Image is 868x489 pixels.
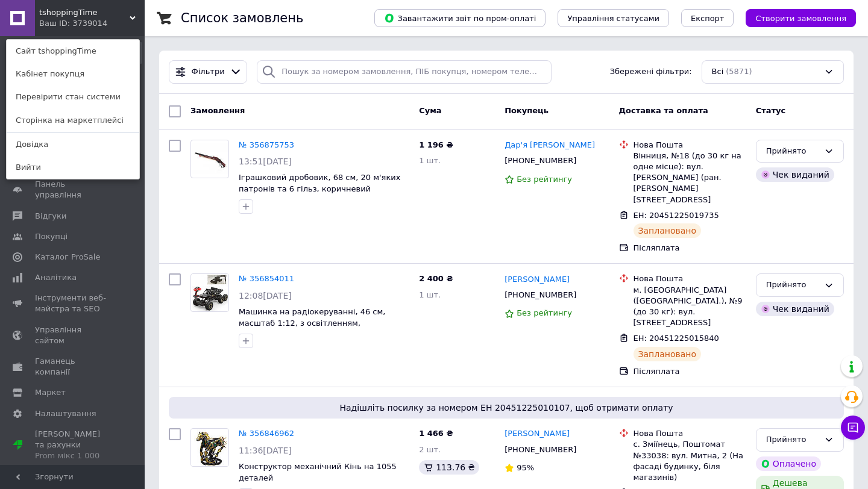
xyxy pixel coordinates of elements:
[756,106,786,115] span: Статус
[35,408,96,419] span: Налаштування
[634,243,746,254] div: Післяплата
[7,156,139,179] a: Вийти
[756,167,834,182] div: Чек виданий
[190,273,229,312] a: Фото товару
[190,428,229,467] a: Фото товару
[634,439,746,483] div: с. Зміїнець, Поштомат №33038: вул. Митна, 2 (На фасаді будинку, біля магазинів)
[384,13,536,23] span: Завантажити звіт по пром-оплаті
[634,285,746,329] div: м. [GEOGRAPHIC_DATA] ([GEOGRAPHIC_DATA].), №9 (до 30 кг): вул. [STREET_ADDRESS]
[239,140,294,149] a: № 356875753
[634,334,719,343] span: ЕН: 20451225015840
[681,9,734,27] button: Експорт
[35,325,112,346] span: Управління сайтом
[567,14,659,23] span: Управління статусами
[35,293,112,314] span: Інструменти веб-майстра та SEO
[239,307,385,338] a: Машинка на радіокеруванні, 46 см, масштаб 1:12, з освітленням, акумуляторна, Black
[35,231,68,242] span: Покупці
[634,428,746,439] div: Нова Пошта
[35,387,66,398] span: Маркет
[35,450,112,461] div: Prom мікс 1 000
[766,279,819,291] div: Прийнято
[517,463,534,472] span: 95%
[756,302,834,316] div: Чек виданий
[634,211,719,220] span: ЕН: 20451225019735
[239,173,400,193] a: Іграшковий дробовик, 68 см, 20 м'яких патронів та 6 гільз, коричневий
[634,273,746,284] div: Нова Пошта
[7,40,139,63] a: Сайт tshoppingTime
[691,14,725,23] span: Експорт
[558,9,669,27] button: Управління статусами
[634,347,702,361] div: Заплановано
[419,460,479,475] div: 113.76 ₴
[7,133,139,156] a: Довідка
[841,416,865,440] button: Чат з покупцем
[181,11,303,25] h1: Список замовлень
[7,109,139,132] a: Сторінка на маркетплейсі
[257,60,552,84] input: Пошук за номером замовлення, ПІБ покупця, номером телефону, Email, номером накладної
[712,66,724,78] span: Всі
[746,9,856,27] button: Створити замовлення
[517,175,572,184] span: Без рейтингу
[174,402,839,414] span: Надішліть посилку за номером ЕН 20451225010107, щоб отримати оплату
[634,366,746,377] div: Післяплата
[634,140,746,151] div: Нова Пошта
[35,252,100,263] span: Каталог ProSale
[502,442,579,458] div: [PHONE_NUMBER]
[192,274,227,311] img: Фото товару
[734,13,856,22] a: Створити замовлення
[35,356,112,378] span: Гаманець компанії
[419,156,441,165] span: 1 шт.
[39,7,130,18] span: tshoppingTime
[239,157,292,166] span: 13:51[DATE]
[239,446,292,455] span: 11:36[DATE]
[502,153,579,169] div: [PHONE_NUMBER]
[419,274,453,283] span: 2 400 ₴
[35,179,112,201] span: Панель управління
[634,223,702,238] div: Заплановано
[505,428,570,440] a: [PERSON_NAME]
[505,274,570,285] a: [PERSON_NAME]
[726,67,752,76] span: (5871)
[419,429,453,438] span: 1 466 ₴
[35,429,112,462] span: [PERSON_NAME] та рахунки
[190,106,245,115] span: Замовлення
[419,106,441,115] span: Cума
[755,14,846,23] span: Створити замовлення
[239,291,292,301] span: 12:08[DATE]
[239,462,397,482] a: Конструктор механічний Кінь на 1055 деталей
[610,66,692,78] span: Збережені фільтри:
[505,140,595,151] a: Дар'я [PERSON_NAME]
[619,106,708,115] span: Доставка та оплата
[190,140,229,178] a: Фото товару
[191,143,228,174] img: Фото товару
[35,211,66,222] span: Відгуки
[7,86,139,108] a: Перевірити стан системи
[502,287,579,303] div: [PHONE_NUMBER]
[239,429,294,438] a: № 356846962
[756,456,821,471] div: Оплачено
[419,445,441,454] span: 2 шт.
[374,9,546,27] button: Завантажити звіт по пром-оплаті
[35,272,77,283] span: Аналітика
[634,151,746,205] div: Вінниця, №18 (до 30 кг на одне місце): вул. [PERSON_NAME] (ран. [PERSON_NAME][STREET_ADDRESS]
[239,274,294,283] a: № 356854011
[39,18,90,29] div: Ваш ID: 3739014
[192,66,225,78] span: Фільтри
[419,290,441,299] span: 1 шт.
[517,308,572,317] span: Без рейтингу
[766,145,819,158] div: Прийнято
[191,429,228,466] img: Фото товару
[7,63,139,86] a: Кабінет покупця
[505,106,549,115] span: Покупець
[766,434,819,446] div: Прийнято
[419,140,453,149] span: 1 196 ₴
